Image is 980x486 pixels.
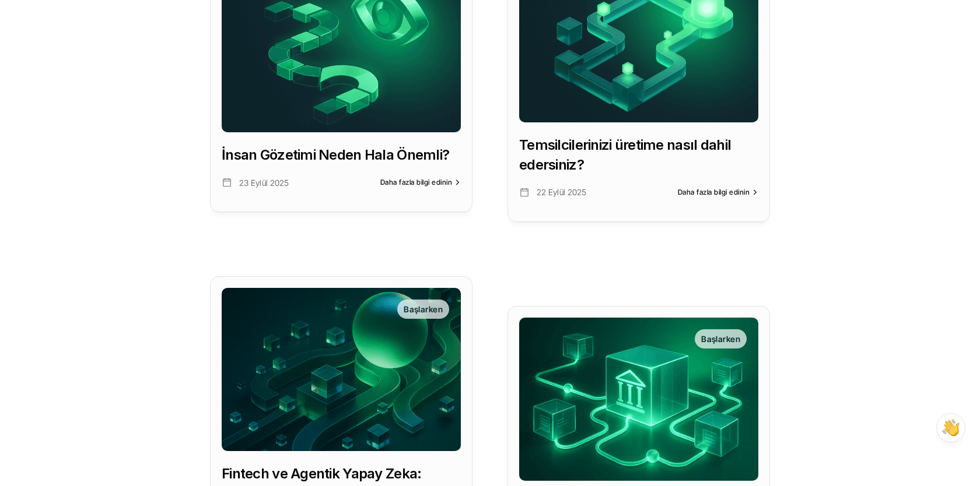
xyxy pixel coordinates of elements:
[519,318,758,481] a: Başlarken
[239,175,334,190] p: 23 Eylül 2025
[380,178,461,186] a: Daha fazla bilgi edinin
[404,303,443,315] p: Başlarken
[222,288,461,451] a: Başlarken
[222,145,461,165] a: İnsan Gözetimi Neden Hala Önemli?
[519,135,758,174] a: Temsilcilerinizi üretime nasıl dahil edersiniz?
[537,185,631,200] p: 22 Eylül 2025
[678,188,750,196] p: Daha fazla bilgi edinin
[678,188,758,196] a: Daha fazla bilgi edinin
[701,333,740,345] p: Başlarken
[380,178,452,186] p: Daha fazla bilgi edinin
